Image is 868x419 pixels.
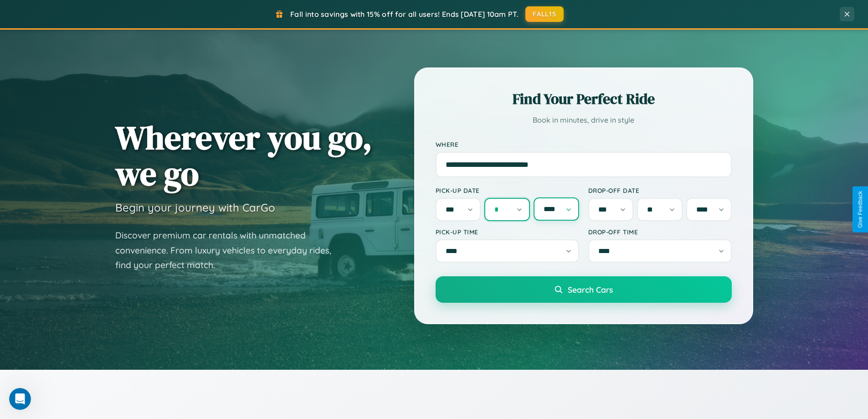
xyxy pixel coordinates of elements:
[568,285,613,295] span: Search Cars
[115,201,275,214] h3: Begin your journey with CarGo
[436,228,579,236] label: Pick-up Time
[436,140,732,148] label: Where
[436,186,579,194] label: Pick-up Date
[436,114,732,127] p: Book in minutes, drive in style
[436,89,732,109] h2: Find Your Perfect Ride
[290,10,519,19] span: Fall into savings with 15% off for all users! Ends [DATE] 10am PT.
[115,119,372,191] h1: Wherever you go, we go
[436,276,732,303] button: Search Cars
[525,6,564,22] button: FALL15
[588,228,732,236] label: Drop-off Time
[857,191,863,228] div: Give Feedback
[115,228,343,273] p: Discover premium car rentals with unmatched convenience. From luxury vehicles to everyday rides, ...
[9,388,31,410] iframe: Intercom live chat
[588,186,732,194] label: Drop-off Date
